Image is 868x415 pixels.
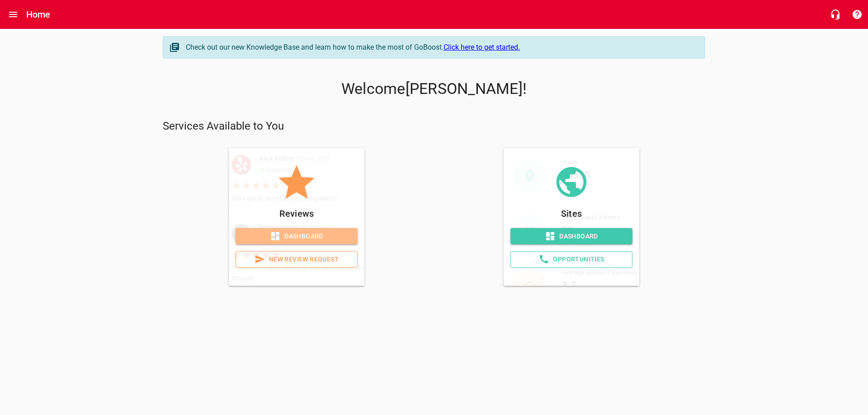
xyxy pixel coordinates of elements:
p: Welcome [PERSON_NAME] ! [163,80,705,98]
a: Dashboard [510,228,632,245]
a: Click here to get started. [443,43,520,51]
h6: Home [26,7,51,22]
a: Opportunities [510,251,632,268]
p: Sites [510,206,632,221]
a: New Review Request [236,251,358,268]
p: Services Available to You [163,119,705,134]
span: Dashboard [518,231,625,242]
div: Check out our new Knowledge Base and learn how to make the most of GoBoost. [186,42,696,53]
button: Live Chat [825,4,846,25]
button: Open drawer [2,4,24,25]
span: Opportunities [518,254,625,265]
button: Support Portal [846,4,868,25]
span: Dashboard [243,231,350,242]
a: Dashboard [236,228,358,245]
p: Reviews [236,206,358,221]
span: New Review Request [243,254,350,265]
